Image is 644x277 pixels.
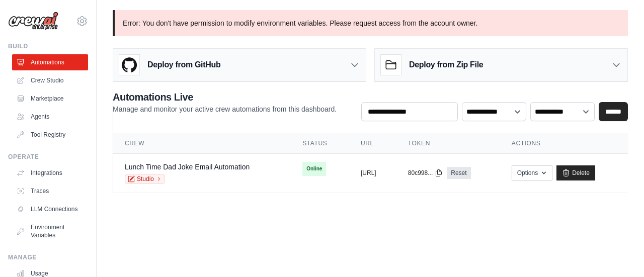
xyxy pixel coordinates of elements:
[556,165,595,180] a: Delete
[113,104,337,114] p: Manage and monitor your active crew automations from this dashboard.
[113,90,337,104] h2: Automations Live
[147,59,220,71] h3: Deploy from GitHub
[409,59,483,71] h3: Deploy from Zip File
[119,55,139,75] img: GitHub Logo
[302,162,326,176] span: Online
[113,133,290,154] th: Crew
[113,10,628,36] p: Error: You don't have permission to modify environment variables. Please request access from the ...
[500,133,628,154] th: Actions
[349,133,396,154] th: URL
[12,109,88,125] a: Agents
[447,167,470,179] a: Reset
[512,165,552,180] button: Options
[396,133,500,154] th: Token
[12,127,88,143] a: Tool Registry
[125,163,250,171] a: Lunch Time Dad Joke Email Automation
[12,72,88,88] a: Crew Studio
[290,133,349,154] th: Status
[125,174,165,184] a: Studio
[12,54,88,70] a: Automations
[12,165,88,181] a: Integrations
[8,42,88,50] div: Build
[8,253,88,261] div: Manage
[8,12,58,31] img: Logo
[408,169,443,177] button: 80c998...
[12,90,88,107] a: Marketplace
[8,153,88,161] div: Operate
[12,201,88,217] a: LLM Connections
[12,183,88,199] a: Traces
[12,219,88,243] a: Environment Variables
